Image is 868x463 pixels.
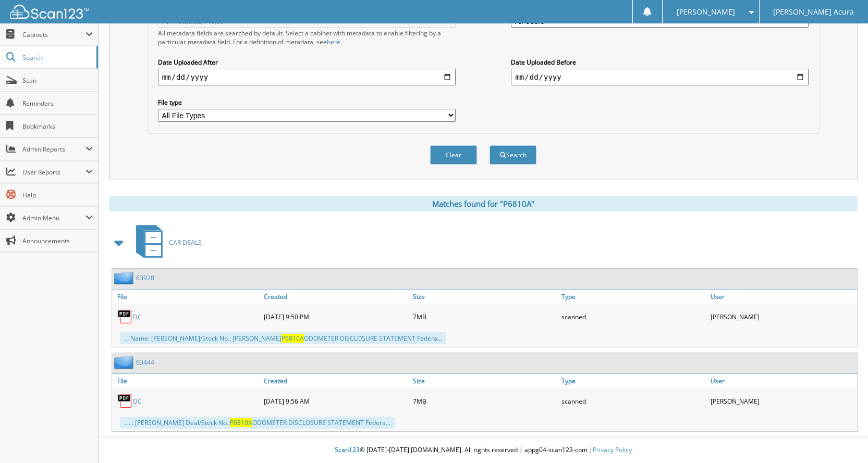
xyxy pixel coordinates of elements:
a: Type [559,290,708,304]
a: Created [261,290,410,304]
div: [DATE] 9:50 PM [261,306,410,327]
span: Cabinets [22,30,85,39]
a: DC [133,397,142,406]
input: start [158,69,456,85]
a: User [708,374,857,388]
span: P6810A [282,334,304,343]
span: Search [22,53,91,62]
span: [PERSON_NAME] [677,9,735,15]
label: Date Uploaded After [158,58,456,67]
a: 63928 [136,273,154,282]
button: Clear [430,145,477,165]
div: [PERSON_NAME] [708,306,857,327]
span: Admin Reports [22,145,85,154]
a: User [708,290,857,304]
span: P6810A [230,418,252,427]
label: File type [158,98,456,107]
span: Scan123 [335,445,360,454]
div: All metadata fields are searched by default. Select a cabinet with metadata to enable filtering b... [158,29,456,46]
div: [PERSON_NAME] [708,391,857,411]
div: Matches found for "P6810A" [109,196,858,211]
span: Admin Menu [22,214,85,222]
span: [PERSON_NAME] Acura [773,9,854,15]
a: CAR DEALS [130,222,202,263]
span: User Reports [22,168,85,177]
a: Size [410,374,559,388]
img: folder2.png [114,271,136,284]
span: Reminders [22,99,93,108]
div: scanned [559,391,708,411]
input: end [511,69,809,85]
div: scanned [559,306,708,327]
div: [DATE] 9:56 AM [261,391,410,411]
a: Created [261,374,410,388]
span: CAR DEALS [169,238,202,247]
a: 63444 [136,358,154,367]
div: .... : [PERSON_NAME] Deal/Stock No.: ODOMETER DISCLOSURE STATEMENT Federa... [120,417,395,429]
img: scan123-logo-white.svg [10,5,89,19]
label: Date Uploaded Before [511,58,809,67]
div: © [DATE]-[DATE] [DOMAIN_NAME]. All rights reserved | appg04-scan123-com | [99,437,868,463]
iframe: Chat Widget [816,413,868,463]
span: Help [22,191,93,199]
a: File [112,374,261,388]
div: 7MB [410,306,559,327]
span: Announcements [22,236,93,245]
a: DC [133,312,142,321]
div: 7MB [410,391,559,411]
a: File [112,290,261,304]
a: Privacy Policy [593,445,632,454]
span: Scan [22,76,93,85]
a: Size [410,290,559,304]
img: PDF.png [117,309,133,324]
img: PDF.png [117,393,133,409]
span: Bookmarks [22,122,93,131]
a: here [327,37,340,46]
button: Search [490,145,536,165]
img: folder2.png [114,356,136,369]
div: ... Name: [PERSON_NAME]/Stock No.: [PERSON_NAME] ODOMETER DISCLOSURE STATEMENT Federa... [120,332,446,344]
a: Type [559,374,708,388]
